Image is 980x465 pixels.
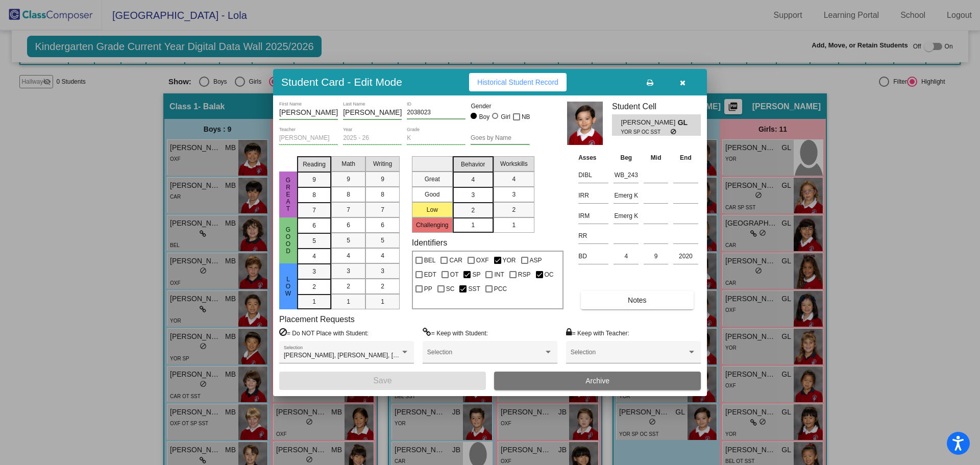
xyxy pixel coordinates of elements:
[611,152,641,163] th: Beg
[347,282,350,291] span: 2
[381,205,384,214] span: 7
[424,283,432,295] span: PP
[522,111,530,123] span: NB
[347,190,350,199] span: 8
[381,190,384,199] span: 8
[279,372,486,390] button: Save
[518,268,531,281] span: RSP
[468,283,480,295] span: SST
[566,328,629,338] label: = Keep with Teacher:
[347,251,350,260] span: 4
[312,267,316,276] span: 3
[500,112,510,121] div: Girl
[312,282,316,291] span: 2
[347,297,350,306] span: 1
[341,159,355,168] span: Math
[578,228,608,243] input: assessment
[612,102,701,111] h3: Student Cell
[576,152,611,163] th: Asses
[578,188,608,203] input: assessment
[381,282,384,291] span: 2
[512,221,516,230] span: 1
[381,236,384,245] span: 5
[279,314,355,324] label: Placement Requests
[284,226,293,255] span: Good
[343,135,402,142] input: year
[512,190,516,199] span: 3
[347,236,350,245] span: 5
[281,76,402,88] h3: Student Card - Edit Mode
[347,221,350,230] span: 6
[494,268,504,281] span: INT
[477,78,558,86] span: Historical Student Record
[312,221,316,230] span: 6
[581,291,693,309] button: Notes
[347,175,350,184] span: 9
[347,205,350,214] span: 7
[279,135,338,142] input: teacher
[469,73,567,91] button: Historical Student Record
[347,266,350,276] span: 3
[545,268,554,281] span: OC
[312,236,316,246] span: 5
[494,283,507,295] span: PCC
[312,175,316,184] span: 9
[530,254,542,266] span: ASP
[471,102,529,111] mat-label: Gender
[381,221,384,230] span: 6
[407,135,465,142] input: grade
[578,208,608,224] input: assessment
[471,206,475,215] span: 2
[476,254,489,266] span: OXF
[303,160,326,169] span: Reading
[284,352,455,359] span: [PERSON_NAME], [PERSON_NAME], [GEOGRAPHIC_DATA]
[671,152,701,163] th: End
[479,112,490,121] div: Boy
[628,296,647,304] span: Notes
[424,268,436,281] span: EDT
[381,297,384,306] span: 1
[373,376,391,385] span: Save
[446,283,455,295] span: SC
[578,249,608,264] input: assessment
[312,252,316,261] span: 4
[471,221,475,230] span: 1
[381,251,384,260] span: 4
[312,206,316,215] span: 7
[472,268,480,281] span: SP
[373,159,392,168] span: Writing
[412,238,447,248] label: Identifiers
[500,159,528,168] span: Workskills
[621,128,670,136] span: YOR SP OC SST
[678,117,692,128] span: GL
[471,190,475,200] span: 3
[312,297,316,306] span: 1
[494,372,701,390] button: Archive
[312,190,316,200] span: 8
[279,328,369,338] label: = Do NOT Place with Student:
[424,254,436,266] span: BEL
[423,328,488,338] label: = Keep with Student:
[471,175,475,184] span: 4
[461,160,485,169] span: Behavior
[512,175,516,184] span: 4
[641,152,671,163] th: Mid
[450,268,459,281] span: OT
[449,254,462,266] span: CAR
[471,135,529,142] input: goes by name
[381,266,384,276] span: 3
[512,205,516,214] span: 2
[407,109,465,116] input: Enter ID
[621,117,677,128] span: [PERSON_NAME]
[284,177,293,212] span: Great
[503,254,516,266] span: YOR
[381,175,384,184] span: 9
[585,377,609,385] span: Archive
[284,276,293,297] span: Low
[578,167,608,183] input: assessment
